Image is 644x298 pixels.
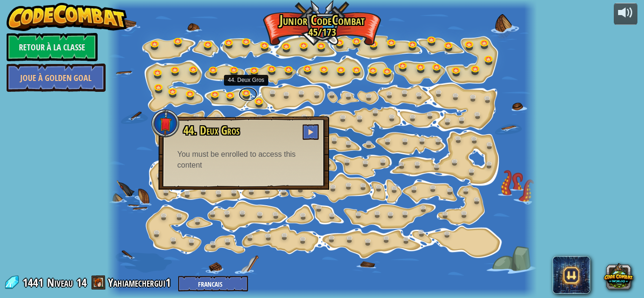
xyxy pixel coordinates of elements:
[7,3,127,31] img: CodeCombat - Learn how to code by playing a game
[7,33,98,61] a: Retour à la Classe
[47,275,73,290] span: Niveau
[183,122,239,138] span: 44. Deux Gros
[303,124,319,140] button: Jouer
[76,275,87,290] span: 14
[7,64,106,92] a: Joue à Golden Goal
[614,3,637,25] button: Ajuster le volume
[177,149,310,171] div: You must be enrolled to access this content
[23,275,46,290] span: 1441
[108,275,173,290] a: Yahiamechergui1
